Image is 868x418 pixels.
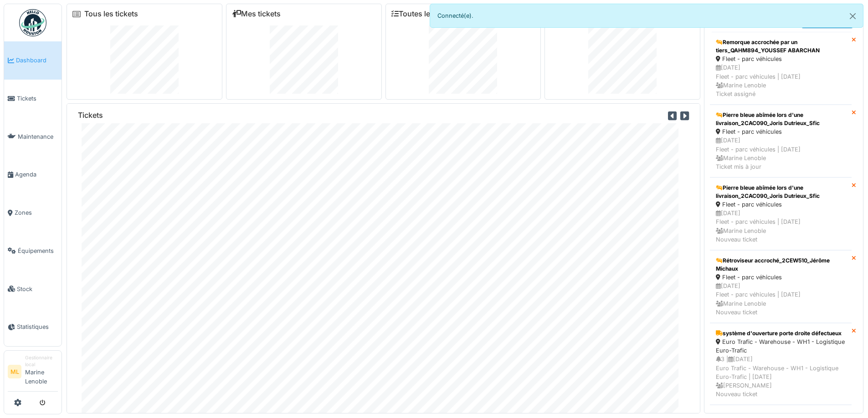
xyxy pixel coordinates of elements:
li: Marine Lenoble [25,354,58,389]
a: Statistiques [4,308,62,346]
span: Tickets [17,94,58,103]
a: Pierre bleue abîmée lors d'une livraison_2CAC090_Joris Dutrieux_Sfic Fleet - parc véhicules [DATE... [710,105,852,177]
div: Fleet - parc véhicules [716,273,846,282]
div: [DATE] Fleet - parc véhicules | [DATE] Marine Lenoble Ticket assigné [716,63,846,98]
img: Badge_color-CXgf-gQk.svg [19,9,46,36]
a: Toutes les tâches [391,10,459,18]
span: Équipements [18,247,58,255]
div: [DATE] Fleet - parc véhicules | [DATE] Marine Lenoble Ticket mis à jour [716,136,846,171]
a: Maintenance [4,117,62,156]
div: Euro Trafic - Warehouse - WH1 - Logistique Euro-Trafic [716,337,846,355]
a: système d'ouverture porte droite défectueux Euro Trafic - Warehouse - WH1 - Logistique Euro-Trafi... [710,323,852,405]
a: Remorque accrochée par un tiers_QAHM894_YOUSSEF ABARCHAN Fleet - parc véhicules [DATE]Fleet - par... [710,32,852,105]
button: Close [842,4,863,28]
span: Dashboard [16,56,58,65]
span: Stock [17,285,58,293]
a: Rétroviseur accroché_2CEW510_Jérôme Michaux Fleet - parc véhicules [DATE]Fleet - parc véhicules |... [710,250,852,323]
a: Tous les tickets [84,10,138,18]
div: Connecté(e). [430,4,864,28]
div: [DATE] Fleet - parc véhicules | [DATE] Marine Lenoble Nouveau ticket [716,209,846,244]
div: Pierre bleue abîmée lors d'une livraison_2CAC090_Joris Dutrieux_Sfic [716,111,846,127]
div: Fleet - parc véhicules [716,55,846,63]
span: Agenda [15,170,58,179]
div: Rétroviseur accroché_2CEW510_Jérôme Michaux [716,257,846,273]
div: Remorque accrochée par un tiers_QAHM894_YOUSSEF ABARCHAN [716,38,846,55]
span: Statistiques [17,322,58,331]
a: ML Gestionnaire localMarine Lenoble [8,354,58,392]
a: Dashboard [4,41,62,80]
span: Zones [15,208,58,217]
div: Pierre bleue abîmée lors d'une livraison_2CAC090_Joris Dutrieux_Sfic [716,184,846,200]
div: 3 | [DATE] Euro Trafic - Warehouse - WH1 - Logistique Euro-Trafic | [DATE] [PERSON_NAME] Nouveau ... [716,355,846,398]
h6: Tickets [78,111,103,120]
a: Pierre bleue abîmée lors d'une livraison_2CAC090_Joris Dutrieux_Sfic Fleet - parc véhicules [DATE... [710,177,852,250]
a: Équipements [4,232,62,270]
div: Fleet - parc véhicules [716,200,846,209]
a: Agenda [4,156,62,194]
div: système d'ouverture porte droite défectueux [716,329,846,337]
a: Mes tickets [232,10,281,18]
a: Tickets [4,80,62,118]
div: [DATE] Fleet - parc véhicules | [DATE] Marine Lenoble Nouveau ticket [716,282,846,317]
li: ML [8,365,21,378]
a: Stock [4,270,62,308]
span: Maintenance [18,132,58,141]
a: Zones [4,194,62,232]
div: Gestionnaire local [25,354,58,368]
div: Fleet - parc véhicules [716,127,846,136]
